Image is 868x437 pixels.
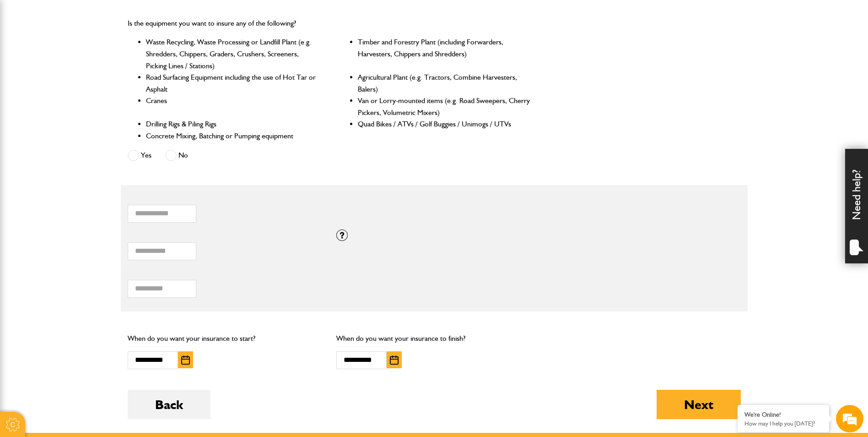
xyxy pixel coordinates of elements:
li: Road Surfacing Equipment including the use of Hot Tar or Asphalt [146,71,319,95]
div: Need help? [845,149,868,263]
p: When do you want your insurance to start? [128,333,323,344]
div: Chat with us now [48,51,154,63]
li: Quad Bikes / ATVs / Golf Buggies / Unimogs / UTVs [358,118,531,130]
textarea: Type your message and hit 'Enter' [12,166,167,274]
label: No [165,150,188,161]
p: When do you want your insurance to finish? [336,333,532,344]
li: Cranes [146,95,319,118]
div: We're Online! [744,411,822,419]
button: Back [128,390,210,419]
input: Enter your phone number [12,139,167,159]
label: Yes [128,150,151,161]
li: Drilling Rigs & Piling Rigs [146,118,319,130]
li: Timber and Forestry Plant (including Forwarders, Harvesters, Chippers and Shredders) [358,36,531,71]
input: Enter your last name [12,85,167,105]
p: Is the equipment you want to insure any of the following? [128,17,532,29]
li: Agricultural Plant (e.g. Tractors, Combine Harvesters, Balers) [358,71,531,95]
div: Minimize live chat window [150,5,172,27]
li: Van or Lorry-mounted items (e.g. Road Sweepers, Cherry Pickers, Volumetric Mixers) [358,95,531,118]
li: Concrete Mixing, Batching or Pumping equipment [146,130,319,142]
img: d_20077148190_company_1631870298795_20077148190 [16,51,38,64]
li: Waste Recycling, Waste Processing or Landfill Plant (e.g. Shredders, Chippers, Graders, Crushers,... [146,36,319,71]
p: How may I help you today? [744,420,822,427]
img: Choose date [390,355,399,365]
em: Start Chat [124,282,166,295]
img: Choose date [181,355,190,365]
input: Enter your email address [12,112,167,132]
button: Next [657,390,741,419]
